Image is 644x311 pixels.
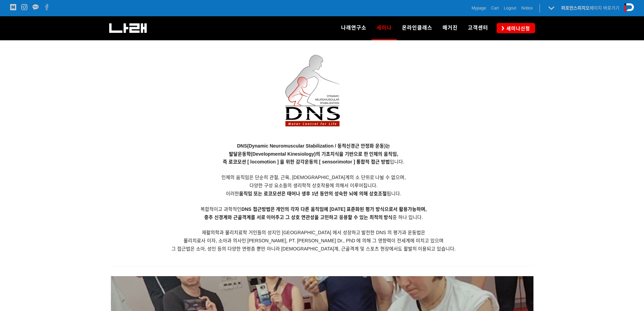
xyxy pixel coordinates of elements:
span: 다양한 구성 요소들의 생리학적 상호작용에 의해서 이루어집니다. [249,183,377,188]
a: Logout [504,5,516,12]
strong: 퍼포먼스피지오 [561,5,590,10]
a: Notice [521,5,533,12]
span: 그 접근법은 소아, 성인 등의 다양한 연령층 뿐만 아니라 [DEMOGRAPHIC_DATA]계, 근골격계 및 스포츠 현장에서도 활발히 이용되고 있습니다. [171,246,456,251]
span: 물리치료사 이자, 소아과 의사인 [PERSON_NAME], PT. [PERSON_NAME] Dr., PhD 에 의해 그 영향력이 전세계에 미치고 있으며 [184,238,444,243]
a: 매거진 [437,16,463,40]
strong: 즉 로코모션 [ locomotion ] 을 위한 감각운동의 [ sensorimotor ] 통합적 접근 방법 [223,159,390,164]
a: Cart [491,5,499,12]
span: 이러한 됩니다. [226,191,401,196]
a: 고객센터 [463,16,493,40]
span: 온라인클래스 [402,25,432,31]
span: 나래연구소 [341,25,366,31]
span: 복합적이고 과학적인 [200,206,427,212]
a: 온라인클래스 [397,16,437,40]
strong: DNS 접근방법은 개인의 각자 다른 움직임에 [DATE] 표준화된 평가 방식으로서 활용가능하며, [241,206,427,212]
span: 매거진 [443,25,458,31]
a: 퍼포먼스피지오페이지 바로가기 [561,5,619,10]
span: 입니다. [223,159,404,164]
a: 나래연구소 [336,16,372,40]
a: 세미나 [372,16,397,40]
span: 중 하나 입니다. [204,215,423,220]
a: 세미나신청 [497,23,535,33]
span: 세미나신청 [504,25,530,32]
span: 세미나 [377,22,392,33]
strong: DNS(Dynamic Neuromuscular Stabilization / 동적신경근 안정화 운동)는 [237,143,390,149]
img: 2da3928754651.png [278,50,350,140]
span: 인체의 움직임은 단순히 관절, 근육, [DEMOGRAPHIC_DATA]계의 소 단위로 나뉠 수 없으며, [221,175,406,180]
a: Mypage [472,5,486,12]
strong: 움직임 또는 로코모션은 태어나 생후 1년 동안의 성숙한 뇌에 의해 상호조절 [239,191,387,196]
span: 재활의학과 물리치료학 거인들의 성지인 [GEOGRAPHIC_DATA] 에서 성장하고 발전한 DNS 의 평가과 운동법은 [202,230,425,235]
strong: 중추 신경계와 근골격계를 서로 이어주고 그 상호 연관성을 고민하고 응용할 수 있는 최적의 방식 [204,215,393,220]
span: 발달운동학(Developmental Kinesiology)의 기초지식을 기반으로 한 인체의 움직임, [229,151,398,157]
span: 고객센터 [468,25,488,31]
